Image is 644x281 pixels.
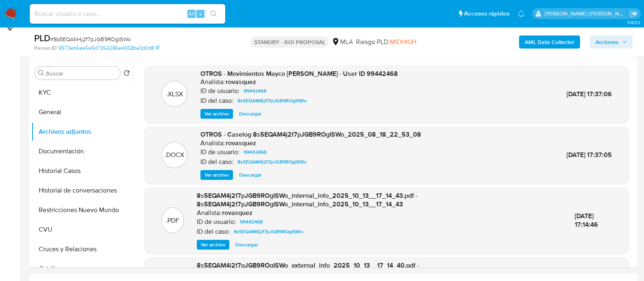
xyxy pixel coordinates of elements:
[31,122,133,142] button: Archivos adjuntos
[166,90,183,99] p: .XLSX
[197,218,236,226] p: ID de usuario:
[464,9,510,18] span: Accesos rápidos
[200,158,233,166] p: ID del caso:
[222,209,253,217] h6: rovasquez
[31,259,133,279] button: Créditos
[237,157,307,167] span: 8s5EQAM4j2f7pJGB9ROgISWo
[31,102,133,122] button: General
[234,96,310,106] a: 8s5EQAM4j2f7pJGB9ROgISWo
[239,110,262,118] span: Descargar
[567,150,612,159] span: [DATE] 17:37:05
[166,216,179,225] p: .PDF
[590,35,633,49] button: Acciones
[226,139,256,147] h6: rovasquez
[356,38,416,46] span: Riesgo PLD:
[596,35,619,49] span: Acciones
[237,217,266,227] a: 99442468
[34,31,51,44] b: PLD
[240,217,263,227] span: 99442468
[240,86,270,96] a: 99442468
[235,109,266,119] button: Descargar
[34,44,57,52] b: Person ID
[199,10,202,18] span: s
[46,70,117,77] input: Buscar
[239,171,262,179] span: Descargar
[30,9,225,19] input: Buscar usuario o caso...
[627,19,640,26] span: 3.163.0
[188,10,195,18] span: Alt
[226,78,256,86] h6: rovasquez
[200,78,225,86] p: Analista:
[234,227,303,237] span: 8s5EQAM4j2f7pJGB9ROgISWo
[51,35,131,43] span: # 8s5EQAM4j2f7pJGB9ROgISWo
[389,37,416,46] span: MIDHIGH
[518,10,525,17] a: Notificaciones
[235,170,266,180] button: Descargar
[251,36,328,48] p: STANDBY - ROI PROPOSAL
[231,240,262,250] button: Descargar
[200,97,233,105] p: ID del caso:
[197,240,229,250] button: Ver archivo
[197,228,230,236] p: ID del caso:
[31,142,133,161] button: Documentación
[165,150,184,159] p: .DOCX
[197,209,221,217] p: Analista:
[200,109,233,119] button: Ver archivo
[545,10,627,18] p: emmanuel.vitiello@mercadolibre.com
[31,161,133,181] button: Historial Casos
[567,89,612,99] span: [DATE] 17:37:06
[31,83,133,102] button: KYC
[332,38,352,46] div: MLA
[234,157,310,167] a: 8s5EQAM4j2f7pJGB9ROgISWo
[525,35,574,49] b: AML Data Collector
[240,147,270,157] a: 99442468
[197,261,419,279] span: 8s5EQAM4j2f7pJGB9ROgISWo_external_info_2025_10_13__17_14_40.pdf - 8s5EQAM4j2f7pJGB9ROgISWo_extern...
[31,220,133,239] button: CVU
[200,130,421,139] span: OTROS - Caselog 8s5EQAM4j2f7pJGB9ROgISWo_2025_08_18_22_53_08
[200,170,233,180] button: Ver archivo
[237,96,307,106] span: 8s5EQAM4j2f7pJGB9ROgISWo
[38,70,44,76] button: Buscar
[204,110,229,118] span: Ver archivo
[629,9,638,18] a: Salir
[205,8,222,20] button: search-icon
[200,87,240,95] p: ID de usuario:
[58,44,159,52] a: 9573eb6ee5e9d7354286e4958ba3d0d8
[201,241,225,249] span: Ver archivo
[519,35,580,49] button: AML Data Collector
[235,241,258,249] span: Descargar
[204,171,229,179] span: Ver archivo
[231,227,306,237] a: 8s5EQAM4j2f7pJGB9ROgISWo
[244,86,266,96] span: 99442468
[244,147,266,157] span: 99442468
[31,200,133,220] button: Restricciones Nuevo Mundo
[197,191,418,209] span: 8s5EQAM4j2f7pJGB9ROgISWo_internal_info_2025_10_13__17_14_43.pdf - 8s5EQAM4j2f7pJGB9ROgISWo_intern...
[31,239,133,259] button: Cruces y Relaciones
[123,70,130,79] button: Volver al orden por defecto
[31,181,133,200] button: Historial de conversaciones
[200,69,398,78] span: OTROS - Movimientos Mayco [PERSON_NAME] - User ID 99442468
[200,148,240,156] p: ID de usuario:
[200,139,225,147] p: Analista:
[575,211,598,230] span: [DATE] 17:14:46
